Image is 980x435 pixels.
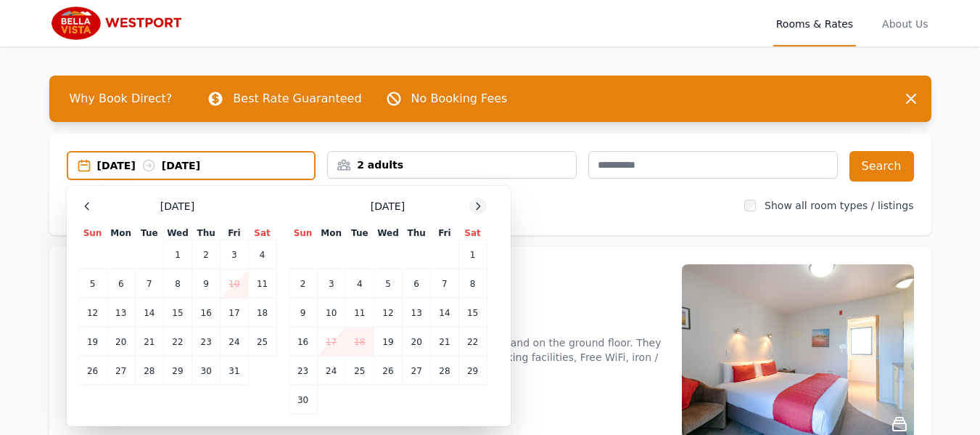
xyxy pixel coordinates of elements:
td: 2 [192,240,221,269]
th: Mon [107,227,135,240]
th: Sat [248,227,276,240]
td: 8 [163,269,192,298]
td: 21 [135,328,163,357]
td: 23 [192,328,221,357]
td: 8 [458,269,487,298]
td: 22 [163,328,192,357]
td: 28 [431,357,458,386]
th: Fri [221,227,248,240]
th: Thu [403,227,431,240]
td: 24 [221,328,248,357]
td: 11 [248,269,276,298]
td: 28 [135,357,163,386]
td: 29 [163,357,192,386]
th: Mon [317,227,345,240]
td: 24 [317,357,345,386]
td: 21 [431,328,458,357]
td: 17 [317,328,345,357]
td: 20 [403,328,431,357]
td: 10 [317,298,345,328]
td: 6 [107,269,135,298]
td: 4 [248,240,276,269]
img: Bella Vista Westport [49,6,189,41]
td: 3 [221,240,248,269]
th: Wed [374,227,402,240]
span: [DATE] [160,199,194,214]
td: 30 [289,386,317,415]
td: 12 [78,298,107,328]
td: 17 [221,298,248,328]
p: No Booking Fees [411,90,508,107]
td: 11 [345,298,374,328]
td: 3 [317,269,345,298]
td: 7 [431,269,458,298]
td: 23 [289,357,317,386]
th: Sat [458,227,487,240]
td: 1 [163,240,192,269]
td: 20 [107,328,135,357]
td: 15 [163,298,192,328]
span: Why Book Direct? [58,84,184,113]
td: 7 [135,269,163,298]
td: 9 [192,269,221,298]
td: 25 [248,328,276,357]
td: 18 [248,298,276,328]
label: Show all room types / listings [765,200,913,211]
td: 16 [289,328,317,357]
td: 1 [458,240,487,269]
p: Best Rate Guaranteed [233,90,361,107]
td: 10 [221,269,248,298]
div: 2 adults [328,158,576,172]
td: 19 [78,328,107,357]
th: Fri [431,227,458,240]
td: 18 [345,328,374,357]
th: Sun [289,227,317,240]
td: 27 [403,357,431,386]
td: 4 [345,269,374,298]
th: Sun [78,227,107,240]
td: 12 [374,298,402,328]
td: 5 [78,269,107,298]
td: 25 [345,357,374,386]
th: Wed [163,227,192,240]
td: 29 [458,357,487,386]
div: [DATE] [DATE] [97,158,315,173]
td: 22 [458,328,487,357]
td: 31 [221,357,248,386]
td: 6 [403,269,431,298]
td: 9 [289,298,317,328]
td: 5 [374,269,402,298]
td: 13 [107,298,135,328]
td: 16 [192,298,221,328]
td: 27 [107,357,135,386]
td: 26 [374,357,402,386]
td: 14 [431,298,458,328]
th: Tue [345,227,374,240]
td: 13 [403,298,431,328]
td: 15 [458,298,487,328]
span: [DATE] [371,199,405,214]
td: 30 [192,357,221,386]
td: 2 [289,269,317,298]
button: Search [849,151,914,182]
td: 26 [78,357,107,386]
th: Thu [192,227,221,240]
td: 19 [374,328,402,357]
td: 14 [135,298,163,328]
th: Tue [135,227,163,240]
